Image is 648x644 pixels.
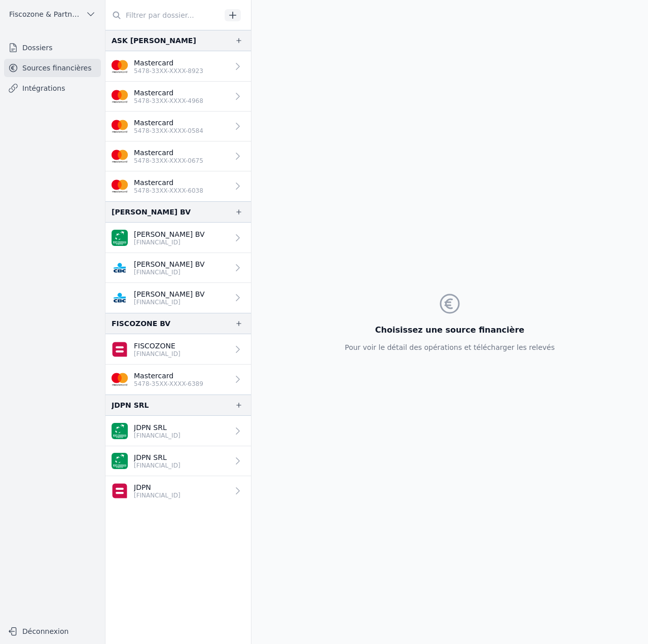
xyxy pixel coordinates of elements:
div: FISCOZONE BV [112,317,170,330]
p: [PERSON_NAME] BV [134,229,205,239]
div: JDPN SRL [112,399,149,411]
img: BNP_BE_BUSINESS_GEBABEBB.png [112,453,128,469]
a: [PERSON_NAME] BV [FINANCIAL_ID] [105,223,251,253]
input: Filtrer par dossier... [105,6,221,24]
p: Mastercard [134,177,203,188]
p: JDPN SRL [134,422,181,433]
img: imageedit_2_6530439554.png [112,178,128,194]
p: JDPN [134,482,181,492]
img: imageedit_2_6530439554.png [112,371,128,387]
a: Sources financières [4,59,101,77]
button: Fiscozone & Partners BV [4,6,101,22]
img: belfius.png [112,483,128,499]
a: Mastercard 5478-33XX-XXXX-8923 [105,51,251,82]
p: Mastercard [134,371,203,381]
a: [PERSON_NAME] BV [FINANCIAL_ID] [105,283,251,313]
p: [PERSON_NAME] BV [134,289,205,299]
img: imageedit_2_6530439554.png [112,118,128,134]
a: [PERSON_NAME] BV [FINANCIAL_ID] [105,253,251,283]
p: [FINANCIAL_ID] [134,491,181,499]
button: Déconnexion [4,623,101,639]
p: [FINANCIAL_ID] [134,268,205,276]
p: 5478-33XX-XXXX-0584 [134,127,203,135]
a: Mastercard 5478-33XX-XXXX-6038 [105,171,251,201]
a: Mastercard 5478-33XX-XXXX-4968 [105,82,251,112]
a: FISCOZONE [FINANCIAL_ID] [105,334,251,365]
p: [PERSON_NAME] BV [134,259,205,269]
img: BNP_BE_BUSINESS_GEBABEBB.png [112,423,128,439]
p: Mastercard [134,58,203,68]
img: imageedit_2_6530439554.png [112,88,128,104]
a: JDPN [FINANCIAL_ID] [105,476,251,506]
p: 5478-35XX-XXXX-6389 [134,380,203,388]
p: [FINANCIAL_ID] [134,298,205,306]
p: [FINANCIAL_ID] [134,350,181,358]
p: Mastercard [134,148,203,158]
p: [FINANCIAL_ID] [134,432,181,440]
p: 5478-33XX-XXXX-8923 [134,67,203,75]
img: BNP_BE_BUSINESS_GEBABEBB.png [112,230,128,246]
a: Mastercard 5478-35XX-XXXX-6389 [105,365,251,395]
a: JDPN SRL [FINANCIAL_ID] [105,446,251,476]
p: [FINANCIAL_ID] [134,238,205,246]
img: belfius.png [112,341,128,357]
a: JDPN SRL [FINANCIAL_ID] [105,416,251,446]
img: CBC_CREGBEBB.png [112,260,128,276]
a: Dossiers [4,39,101,57]
p: JDPN SRL [134,452,181,462]
div: ASK [PERSON_NAME] [112,34,196,47]
div: [PERSON_NAME] BV [112,206,191,218]
p: 5478-33XX-XXXX-0675 [134,157,203,165]
p: FISCOZONE [134,341,181,351]
img: imageedit_2_6530439554.png [112,148,128,164]
p: [FINANCIAL_ID] [134,461,181,470]
p: Pour voir le détail des opérations et télécharger les relevés [345,342,555,352]
img: imageedit_2_6530439554.png [112,58,128,75]
span: Fiscozone & Partners BV [9,9,82,19]
a: Mastercard 5478-33XX-XXXX-0584 [105,112,251,141]
p: 5478-33XX-XXXX-6038 [134,187,203,195]
a: Mastercard 5478-33XX-XXXX-0675 [105,141,251,171]
h3: Choisissez une source financière [345,324,555,336]
p: 5478-33XX-XXXX-4968 [134,97,203,105]
img: CBC_CREGBEBB.png [112,290,128,306]
a: Intégrations [4,79,101,97]
p: Mastercard [134,118,203,128]
p: Mastercard [134,88,203,98]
